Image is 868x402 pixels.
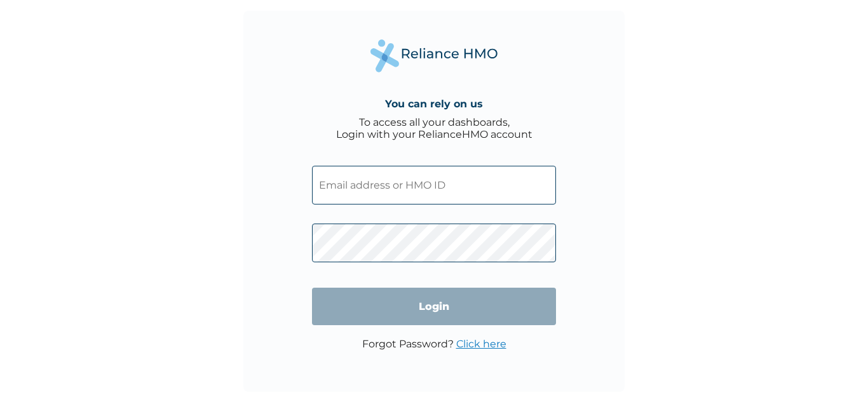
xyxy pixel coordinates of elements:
div: To access all your dashboards, Login with your RelianceHMO account [336,116,532,140]
a: Click here [456,338,506,350]
input: Login [312,288,556,325]
img: Reliance Health's Logo [370,39,498,72]
p: Forgot Password? [362,338,506,350]
input: Email address or HMO ID [312,166,556,204]
h4: You can rely on us [385,98,483,110]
